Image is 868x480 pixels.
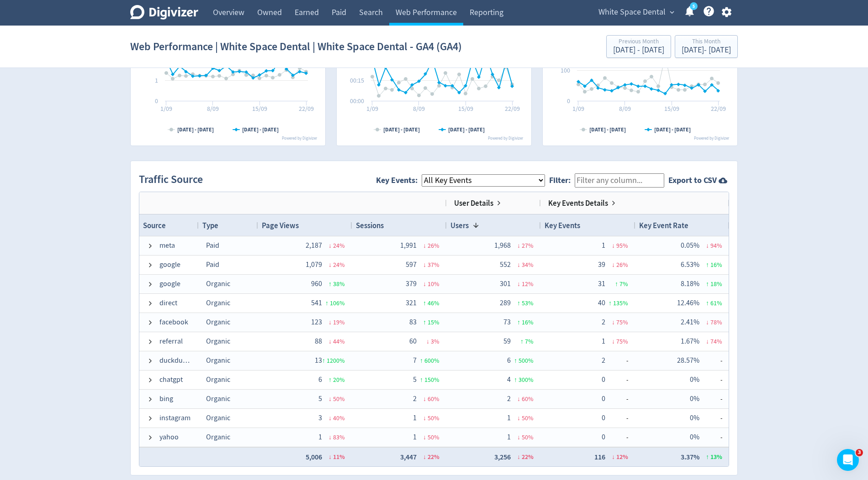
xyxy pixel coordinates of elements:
span: 50 % [428,433,439,441]
span: 379 [406,279,417,288]
span: ↑ [706,299,709,307]
span: 0 [602,375,605,384]
span: 73 [503,318,511,327]
span: 2 [602,318,605,327]
span: 22 % [428,453,439,461]
span: ↑ [706,453,709,461]
span: 44 % [333,337,345,345]
span: 321 [406,298,417,308]
span: Sessions [356,220,384,230]
span: ↓ [517,414,520,422]
span: - [699,428,722,446]
span: 6.53% [681,260,699,269]
span: 0% [690,413,699,423]
span: ↓ [423,261,426,269]
text: [DATE] - [DATE] [589,126,626,133]
text: 00:15 [350,76,364,84]
span: 40 [598,298,605,308]
span: 1,079 [306,260,322,269]
span: Key Events Details [548,198,608,208]
span: ↓ [517,280,520,288]
span: ↑ [609,299,612,307]
span: 16 % [522,318,534,326]
span: - [605,390,628,408]
text: 15/09 [458,104,473,113]
span: ↓ [328,241,332,250]
span: 0 [602,413,605,423]
span: - [699,371,722,389]
span: 39 [598,260,605,269]
span: ↑ [517,318,520,326]
span: 26 % [616,261,628,269]
span: ↑ [328,280,332,288]
span: 1 [507,413,511,423]
span: 75 % [616,318,628,326]
text: [DATE] - [DATE] [242,126,279,133]
text: 22/09 [505,104,520,113]
span: 2 [602,356,605,365]
span: ↓ [612,318,615,326]
span: 75 % [616,337,628,345]
span: 1,968 [494,241,511,250]
span: 6 [318,375,322,384]
span: Organic [206,337,230,346]
span: ↑ [322,356,325,365]
span: chatgpt [159,371,183,389]
span: 60 [409,337,417,346]
span: ↓ [423,453,426,461]
text: 0 [155,97,158,105]
span: 300 % [519,376,534,384]
span: ↑ [520,337,524,345]
span: facebook [159,313,188,331]
span: 2.41% [681,318,699,327]
span: ↑ [706,280,709,288]
span: 123 [311,318,322,327]
span: 0 [602,433,605,442]
text: [DATE] - [DATE] [654,126,691,133]
span: User Details [454,198,493,208]
div: [DATE] - [DATE] [613,46,664,54]
text: 1/09 [572,104,584,113]
div: Previous Month [613,38,664,46]
span: 3,256 [494,452,511,462]
span: 16 % [710,261,722,269]
span: ↓ [706,318,709,326]
span: 34 % [522,261,534,269]
span: 5 [413,375,417,384]
span: ↓ [706,337,709,345]
span: 135 % [613,299,628,307]
span: Organic [206,413,230,423]
span: ↑ [420,376,423,384]
span: 0% [690,394,699,403]
span: referral [159,333,183,350]
span: google [159,275,180,293]
label: Key Events: [376,175,422,186]
span: 2 [413,394,417,403]
span: expand_more [668,8,676,16]
span: ↑ [706,261,709,269]
span: 50 % [333,395,345,403]
span: 95 % [616,241,628,250]
span: Organic [206,375,230,384]
label: Filter: [549,175,575,186]
span: ↓ [328,414,332,422]
span: 597 [406,260,417,269]
h2: Traffic Source [139,172,207,188]
span: 1 [318,433,322,442]
span: 12.46% [677,298,699,308]
span: ↓ [612,241,615,250]
span: duckduckgo [159,352,191,370]
span: 106 % [330,299,345,307]
a: 5 [690,2,698,10]
div: [DATE] - [DATE] [682,46,731,54]
span: 59 [503,337,511,346]
span: ↓ [612,261,615,269]
span: 5 [318,394,322,403]
span: 1 [602,241,605,250]
span: 600 % [424,356,439,365]
span: 50 % [522,433,534,441]
span: 22 % [522,453,534,461]
span: yahoo [159,428,179,446]
span: ↑ [514,356,517,365]
text: [DATE] - [DATE] [383,126,420,133]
